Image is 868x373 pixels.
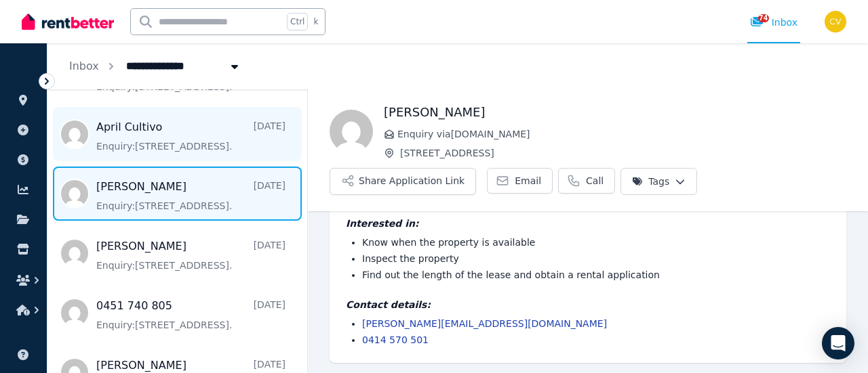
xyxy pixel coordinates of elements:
[96,179,285,213] a: [PERSON_NAME][DATE]Enquiry:[STREET_ADDRESS].
[362,236,830,249] li: Know when the property is available
[400,146,846,160] span: [STREET_ADDRESS]
[750,16,797,29] div: Inbox
[632,175,669,188] span: Tags
[22,12,114,32] img: RentBetter
[620,168,697,195] button: Tags
[313,16,318,27] span: k
[362,268,830,282] li: Find out the length of the lease and obtain a rental application
[362,334,429,345] a: 0414 570 501
[558,168,615,194] a: Call
[758,14,769,22] span: 74
[487,168,553,194] a: Email
[69,60,99,72] a: Inbox
[362,252,830,265] li: Inspect the property
[96,238,285,272] a: [PERSON_NAME][DATE]Enquiry:[STREET_ADDRESS].
[330,110,373,153] img: Jeremy Nathan
[384,103,846,122] h1: [PERSON_NAME]
[825,11,846,32] img: Con Vafeas
[515,174,541,188] span: Email
[47,43,263,89] nav: Breadcrumb
[96,60,285,93] a: Enquiry:[STREET_ADDRESS].
[346,298,830,311] h4: Contact details:
[287,13,308,30] span: Ctrl
[96,119,285,153] a: April Cultivo[DATE]Enquiry:[STREET_ADDRESS].
[822,327,854,359] div: Open Intercom Messenger
[586,174,604,188] span: Call
[397,127,846,141] span: Enquiry via [DOMAIN_NAME]
[96,298,285,332] a: 0451 740 805[DATE]Enquiry:[STREET_ADDRESS].
[362,318,607,329] a: [PERSON_NAME][EMAIL_ADDRESS][DOMAIN_NAME]
[330,168,476,195] button: Share Application Link
[346,217,830,230] h4: Interested in:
